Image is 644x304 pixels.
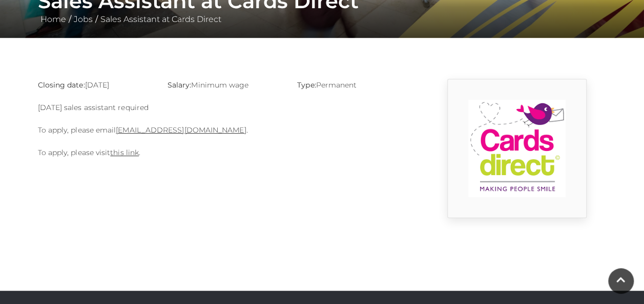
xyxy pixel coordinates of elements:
[297,80,316,90] strong: Type:
[38,146,412,159] p: To apply, please visit .
[168,79,282,91] p: Minimum wage
[110,148,139,157] a: this link
[38,124,412,136] p: To apply, please email .
[168,80,192,90] strong: Salary:
[297,79,411,91] p: Permanent
[38,101,412,114] p: [DATE] sales assistant required
[38,14,69,24] a: Home
[71,14,95,24] a: Jobs
[38,80,85,90] strong: Closing date:
[468,100,566,197] img: 9_1554819914_l1cI.png
[98,14,224,24] a: Sales Assistant at Cards Direct
[116,125,246,135] a: [EMAIL_ADDRESS][DOMAIN_NAME]
[38,79,152,91] p: [DATE]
